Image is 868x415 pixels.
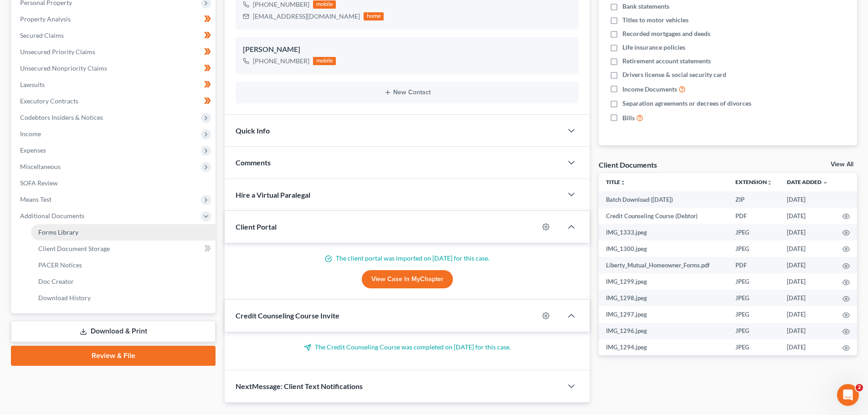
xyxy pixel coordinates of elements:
a: Doc Creator [31,273,216,290]
a: Unsecured Priority Claims [13,44,216,60]
span: Client Document Storage [38,245,110,252]
span: Codebtors Insiders & Notices [20,113,103,121]
a: Download History [31,290,216,306]
td: PDF [728,208,780,224]
a: Download & Print [11,321,216,342]
a: Unsecured Nonpriority Claims [13,60,216,77]
td: [DATE] [780,191,835,208]
td: [DATE] [780,257,835,273]
a: Client Document Storage [31,241,216,257]
span: Additional Documents [20,212,84,220]
i: expand_more [822,180,828,185]
span: Bills [622,113,635,123]
td: [DATE] [780,306,835,323]
span: Credit Counseling Course Invite [236,311,339,320]
span: 2 [856,384,863,391]
span: Income Documents [622,85,677,94]
iframe: Intercom live chat [837,384,859,406]
span: Income [20,130,41,138]
td: [DATE] [780,224,835,241]
span: SOFA Review [20,179,58,187]
span: Executory Contracts [20,97,78,105]
a: PACER Notices [31,257,216,273]
div: [PHONE_NUMBER] [253,56,309,66]
span: Bank statements [622,2,669,11]
div: Client Documents [599,160,657,169]
td: JPEG [728,273,780,290]
a: Executory Contracts [13,93,216,109]
span: Quick Info [236,126,270,135]
td: JPEG [728,290,780,306]
button: New Contact [243,89,571,96]
a: Review & File [11,346,216,366]
span: Client Portal [236,222,277,231]
span: Property Analysis [20,15,71,23]
a: Lawsuits [13,77,216,93]
td: JPEG [728,224,780,241]
td: [DATE] [780,241,835,257]
span: Doc Creator [38,277,74,285]
span: Comments [236,158,271,167]
td: IMG_1298.jpeg [599,290,728,306]
span: PACER Notices [38,261,82,269]
td: [DATE] [780,208,835,224]
td: [DATE] [780,323,835,339]
span: Unsecured Priority Claims [20,48,95,56]
td: IMG_1299.jpeg [599,273,728,290]
td: IMG_1333.jpeg [599,224,728,241]
td: [DATE] [780,290,835,306]
td: JPEG [728,323,780,339]
div: [EMAIL_ADDRESS][DOMAIN_NAME] [253,12,360,21]
td: [DATE] [780,273,835,290]
span: Secured Claims [20,31,64,39]
td: [DATE] [780,339,835,356]
div: home [364,12,384,20]
span: Means Test [20,195,51,203]
td: PDF [728,257,780,273]
a: Property Analysis [13,11,216,27]
a: View Case in MyChapter [362,270,453,288]
p: The client portal was imported on [DATE] for this case. [236,254,579,263]
span: Titles to motor vehicles [622,15,688,25]
span: Life insurance policies [622,43,685,52]
div: mobile [313,0,336,9]
span: Miscellaneous [20,163,61,170]
td: Batch Download ([DATE]) [599,191,728,208]
td: IMG_1297.jpeg [599,306,728,323]
span: Hire a Virtual Paralegal [236,190,310,199]
span: Expenses [20,146,46,154]
div: [PERSON_NAME] [243,44,571,55]
span: NextMessage: Client Text Notifications [236,382,363,390]
td: JPEG [728,339,780,356]
a: Forms Library [31,224,216,241]
p: The Credit Counseling Course was completed on [DATE] for this case. [236,343,579,352]
span: Retirement account statements [622,56,711,66]
div: mobile [313,57,336,65]
td: IMG_1294.jpeg [599,339,728,356]
span: Lawsuits [20,81,45,88]
span: Download History [38,294,91,302]
td: ZIP [728,191,780,208]
i: unfold_more [767,180,772,185]
td: Liberty_Mutual_Homeowner_Forms.pdf [599,257,728,273]
span: Recorded mortgages and deeds [622,29,710,38]
td: IMG_1296.jpeg [599,323,728,339]
span: Forms Library [38,228,78,236]
a: Date Added expand_more [787,179,828,185]
a: View All [831,161,853,168]
i: unfold_more [620,180,626,185]
td: JPEG [728,306,780,323]
a: Secured Claims [13,27,216,44]
a: Titleunfold_more [606,179,626,185]
td: JPEG [728,241,780,257]
a: Extensionunfold_more [735,179,772,185]
span: Unsecured Nonpriority Claims [20,64,107,72]
td: Credit Counseling Course (Debtor) [599,208,728,224]
a: SOFA Review [13,175,216,191]
td: IMG_1300.jpeg [599,241,728,257]
span: Separation agreements or decrees of divorces [622,99,751,108]
span: Drivers license & social security card [622,70,726,79]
